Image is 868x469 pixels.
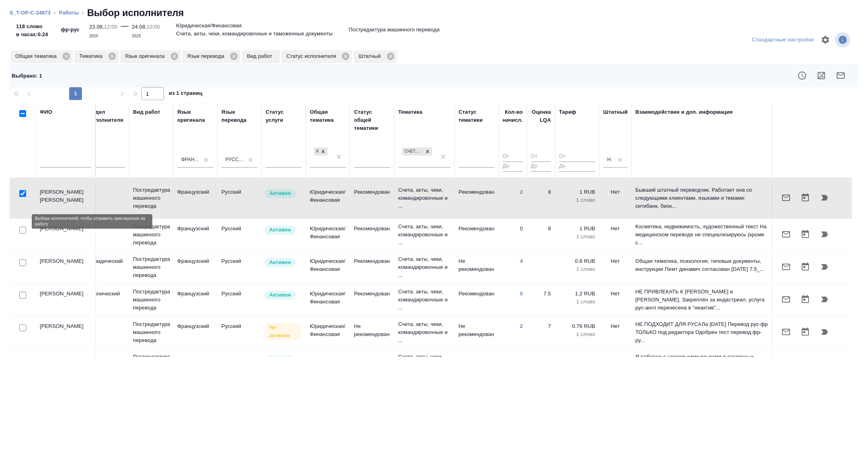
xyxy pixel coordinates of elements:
button: Отправить предложение о работе [776,257,796,276]
span: Посмотреть информацию [835,32,852,47]
p: 1 слово [559,330,595,338]
div: Отдел исполнителя [89,108,125,124]
td: 7 [527,318,555,346]
td: Рекомендован [454,286,499,314]
td: Юридическая/Финансовая [306,184,350,212]
td: Не рекомендован [454,318,499,346]
td: Французский [173,221,217,249]
a: 2 [520,323,523,329]
p: НЕ ПОДХОДИТ ДЛЯ РУСАЛа [DATE] Перевод рус-фр ТОЛЬКО под редактора Одобрен тест перевод фр-ру... [635,320,768,344]
h2: Выбор исполнителя [87,6,184,19]
input: До [559,162,595,172]
div: Оценка LQA [531,108,551,124]
button: Открыть календарь загрузки [796,188,815,207]
td: Рекомендован [350,184,394,212]
li: ‹ [54,9,55,17]
div: Кол-во начисл. [503,108,523,124]
p: Счета, акты, чеки, командировочные и ... [398,223,450,247]
td: [PERSON_NAME] [36,351,96,379]
td: [PERSON_NAME] [36,253,96,281]
td: 8 [527,221,555,249]
p: Постредактура машинного перевода [133,353,169,377]
td: Французский [173,286,217,314]
td: Юридическая/Финансовая [306,351,350,379]
p: Я работаю с несколькими языками в различных языковых парах: английский, французский, польский, ук... [635,353,768,377]
input: Выбери исполнителей, чтобы отправить приглашение на работу [19,259,26,266]
td: Французский [173,351,217,379]
input: До [503,162,523,172]
a: 2 [520,189,523,195]
button: Отправить предложение о работе [776,225,796,244]
button: Открыть календарь загрузки [796,290,815,309]
p: Постредактура машинного перевода [349,26,440,34]
td: Юридический [85,253,129,281]
button: Показать доступность исполнителя [792,66,812,85]
td: Юридическая/Финансовая [306,253,350,281]
p: Язык перевода [187,52,227,60]
p: Активен [269,189,291,197]
div: Статус общей тематики [354,108,390,132]
div: Статус исполнителя [281,50,352,63]
button: Отправить предложение о работе [776,322,796,342]
p: Активен [269,291,291,299]
button: Открыть календарь загрузки [796,257,815,276]
p: 1 слово [559,196,595,204]
td: Не рекомендован [350,318,394,346]
span: Настроить таблицу [816,30,835,49]
p: Счета, акты, чеки, командировочные и ... [398,320,450,344]
p: НЕ ПРИВЛЕКАТЬ К [PERSON_NAME] и [PERSON_NAME]. Закреплён за индастриал, услуга рус-англ перенесен... [635,288,768,312]
td: Нет [599,253,631,281]
p: 1 слово [559,298,595,306]
div: Статус тематики [459,108,495,124]
p: 0.76 RUB [559,322,595,330]
p: Постредактура машинного перевода [133,223,169,247]
td: Нет [599,286,631,314]
div: Тариф [559,108,576,116]
input: От [503,152,523,162]
td: Русский [217,253,262,281]
div: Счета, акты, чеки, командировочные и таможенные документы [401,147,433,157]
div: Язык перевода [182,50,241,63]
button: Отправить предложение о работе [776,188,796,207]
p: 1.2 RUB [559,355,595,363]
td: Русский [217,184,262,212]
td: Технический [85,286,129,314]
div: Язык оригинала [120,50,181,63]
button: Продолжить [815,355,834,374]
p: Общая тематика [15,52,59,60]
div: Тематика [74,50,119,63]
a: Работы [59,10,79,16]
p: Косметика, недвижимость, художественный текст На медицинском переводе не специализируюсь (кроме с... [635,223,768,247]
div: — [121,19,129,40]
td: 8 [527,184,555,212]
td: Рекомендован [454,184,499,212]
td: Рекомендован [454,221,499,249]
div: Французский [181,156,200,163]
p: 1 RUB [559,188,595,196]
p: Постредактура машинного перевода [133,255,169,279]
td: Юридическая/Финансовая [306,286,350,314]
p: Постредактура машинного перевода [133,186,169,210]
td: Рекомендован [350,221,394,249]
button: Открыть календарь загрузки [796,355,815,374]
button: Открыть календарь загрузки [796,225,815,244]
div: Нет [607,156,614,163]
button: Отправить предложение о работе [831,66,850,85]
input: От [559,152,595,162]
p: Активен [269,356,291,364]
a: 5 [520,291,523,297]
p: Статус исполнителя [286,52,339,60]
td: Русский [217,351,262,379]
input: От [531,152,551,162]
td: [PERSON_NAME] [36,318,96,346]
div: Русский [225,156,244,163]
td: Не рекомендован [454,253,499,281]
div: split button [750,34,816,46]
a: 4 [520,258,523,264]
button: Продолжить [815,322,834,342]
td: [PERSON_NAME] [PERSON_NAME] [36,184,96,212]
button: Рассчитать маржинальность заказа [812,66,831,85]
td: Не рекомендован [350,351,394,379]
input: До [531,162,551,172]
p: Счета, акты, чеки, командировочные и ... [398,255,450,279]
